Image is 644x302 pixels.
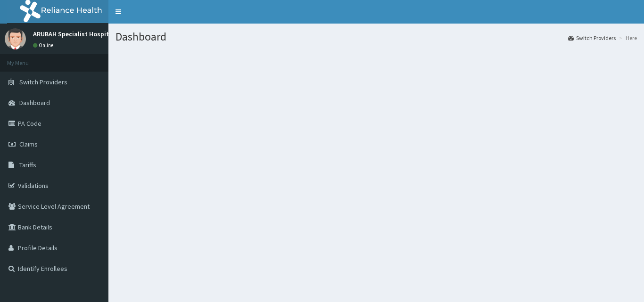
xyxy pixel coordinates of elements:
[5,28,26,49] img: User Image
[19,78,67,86] span: Switch Providers
[19,140,38,148] span: Claims
[19,161,36,169] span: Tariffs
[19,98,50,107] span: Dashboard
[33,42,56,49] a: Online
[617,34,637,42] li: Here
[568,34,616,42] a: Switch Providers
[116,31,637,43] h1: Dashboard
[33,31,115,37] p: ARUBAH Specialist Hospital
